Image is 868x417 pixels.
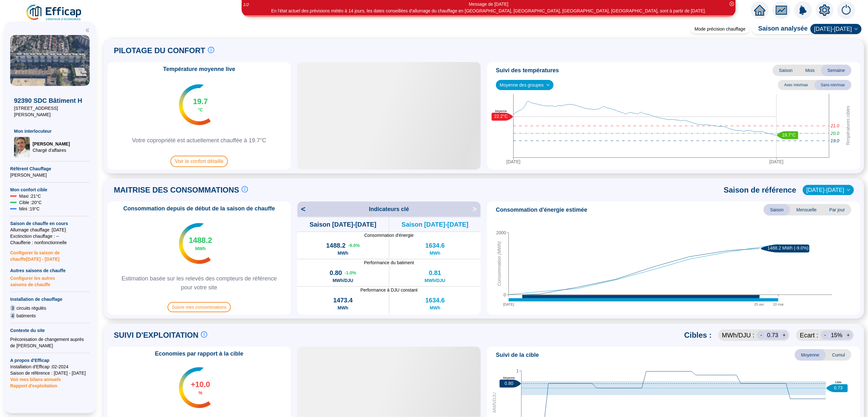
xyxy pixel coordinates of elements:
span: info-circle [201,331,207,338]
text: 1488.2 MWh (-9.0%) [768,246,809,251]
text: 22.2°C [494,114,508,119]
span: MWh /DJU : [722,331,754,340]
span: A propos d'Efficap [10,357,90,364]
span: 92390 SDC Bâtiment H [14,96,86,105]
span: Mon confort cible [10,187,90,193]
tspan: 20.0 [830,131,839,136]
span: MAITRISE DES CONSOMMATIONS [114,185,239,195]
div: + [780,331,789,340]
text: 0.73 [834,385,843,391]
tspan: MWh/DJU [492,392,497,413]
span: Saison [DATE]-[DATE] [402,220,468,229]
span: [PERSON_NAME] [10,172,90,178]
span: Votre copropriété est actuellement chauffée à 19.7°C [126,136,272,145]
span: Suivi des températures [496,66,559,75]
span: [PERSON_NAME] [32,141,70,147]
span: -9.0 % [348,242,360,249]
span: setting [819,4,830,16]
span: fund [776,4,787,16]
span: Cibles : [684,330,712,340]
div: - [757,331,766,340]
span: 0.73 [767,331,778,340]
span: 4 [10,313,15,319]
span: Maxi : 21 °C [19,193,41,199]
span: 0.81 [429,268,441,277]
span: MWh [338,305,348,311]
span: Mini : 19 °C [19,206,40,212]
span: °C [198,107,203,113]
tspan: 0 [504,292,506,297]
text: Moyenne [495,110,507,113]
span: Moyenne des groupes [500,80,550,90]
span: Estimation basée sur les relevés des compteurs de référence pour votre site [110,274,288,292]
img: alerts [837,1,855,19]
tspan: [DATE] [503,302,514,306]
span: Mon interlocuteur [14,128,86,134]
span: Saison de référence [724,185,796,195]
tspan: Consommation (MWh) [497,242,502,286]
span: 1473.4 [333,296,353,305]
span: 3 [10,305,15,311]
span: Température moyenne live [159,65,239,74]
div: Mode précision chauffage [691,25,749,33]
span: 1488.2 [189,235,212,245]
img: alerts [794,1,812,19]
span: MWh/DJU [333,277,353,284]
span: Voir mes bilans annuels [10,373,61,382]
span: Configurer les autres saisons de chauffe [10,274,90,288]
div: En l'état actuel des prévisions météo à 14 jours, les dates conseillées d'allumage du chauffage e... [271,8,706,14]
span: Moyenne [795,349,826,361]
span: MWh [430,250,440,256]
img: indicateur températures [179,367,211,408]
span: Mois [799,65,821,76]
span: Contexte du site [10,327,90,334]
span: > [472,204,481,214]
span: [STREET_ADDRESS][PERSON_NAME] [14,105,86,118]
span: 1634.6 [425,296,445,305]
span: Configurer la saison de chauffe [DATE] - [DATE] [10,246,90,262]
span: 2024-2025 [814,24,858,34]
span: < [297,204,306,214]
text: 0.80 [505,381,513,386]
tspan: [DATE] [769,159,783,164]
span: MWh [430,305,440,311]
span: home [754,4,766,16]
span: Allumage chauffage : [DATE] [10,227,90,233]
tspan: 25 avr. [754,302,765,306]
div: Message de [DATE] [271,1,706,8]
span: 1634.6 [425,241,445,250]
span: Cible : 20 °C [19,199,42,206]
span: Consommation d'énergie [297,232,481,238]
span: Exctinction chauffage : -- [10,233,90,239]
span: down [847,188,851,192]
span: MWh [195,245,206,252]
span: Voir le confort détaillé [170,156,228,167]
span: Référent Chauffage [10,166,90,172]
text: Cible [835,381,842,384]
span: Mensuelle [790,204,823,216]
span: Performance à DJU constant [297,287,481,293]
span: Consommation d'énergie estimée [496,205,587,214]
span: PILOTAGE DU CONFORT [114,46,205,56]
span: 1488.2 [326,241,346,250]
span: batiments [17,313,36,319]
span: Avec min/max [778,80,815,90]
span: info-circle [242,186,248,193]
div: Préconisation de changement auprès de [PERSON_NAME] [10,336,90,349]
span: down [854,27,858,31]
span: % [198,390,202,396]
tspan: 21.0 [830,124,839,129]
span: -1.0 % [345,270,356,276]
span: Ecart : [800,331,818,340]
img: indicateur températures [179,84,211,125]
span: Saison [DATE]-[DATE] [310,220,376,229]
span: Autres saisons de chauffe [10,267,90,274]
span: Performance du batiment [297,259,481,266]
span: info-circle [208,47,214,53]
tspan: [DATE] [506,159,520,164]
span: +10.0 [191,379,210,390]
text: Moyenne [503,376,515,379]
span: 0.80 [330,268,342,277]
tspan: 19.0 [831,138,839,143]
span: double-left [85,28,90,32]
